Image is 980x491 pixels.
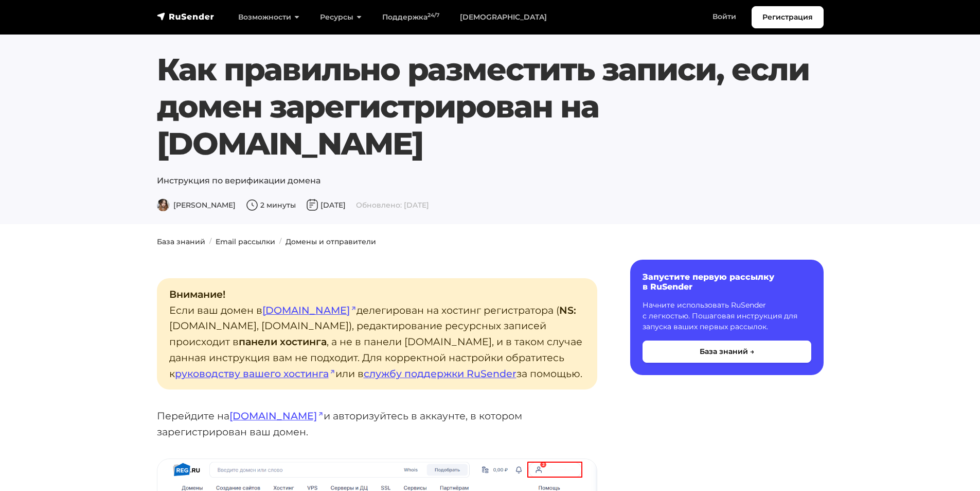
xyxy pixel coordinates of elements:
[630,260,824,375] a: Запустите первую рассылку в RuSender Начните использовать RuSender с легкостью. Пошаговая инструк...
[450,7,557,28] a: [DEMOGRAPHIC_DATA]
[157,278,597,390] p: Если ваш домен в делегирован на хостинг регистратора ( [DOMAIN_NAME], [DOMAIN_NAME]), редактирова...
[228,7,310,28] a: Возможности
[157,11,215,22] img: RuSender
[372,7,450,28] a: Поддержка24/7
[310,7,372,28] a: Ресурсы
[356,200,429,210] span: Обновлено: [DATE]
[175,367,335,380] a: руководству вашего хостинга
[364,367,516,380] a: службу поддержки RuSender
[643,341,811,363] button: База знаний →
[169,288,225,300] strong: Внимание!
[246,200,296,210] span: 2 минуты
[157,175,824,187] p: Инструкция по верификации домена
[559,304,576,316] strong: NS:
[157,200,236,210] span: [PERSON_NAME]
[427,12,439,19] sup: 24/7
[752,6,824,28] a: Регистрация
[229,410,324,422] a: [DOMAIN_NAME]
[239,335,327,348] strong: панели хостинга
[262,304,357,316] a: [DOMAIN_NAME]
[151,236,830,247] nav: breadcrumb
[306,200,346,210] span: [DATE]
[643,272,811,292] h6: Запустите первую рассылку в RuSender
[157,237,205,246] a: База знаний
[157,51,824,162] h1: Как правильно разместить записи, если домен зарегистрирован на [DOMAIN_NAME]
[306,199,318,211] img: Дата публикации
[643,300,811,332] p: Начните использовать RuSender с легкостью. Пошаговая инструкция для запуска ваших первых рассылок.
[216,237,275,246] a: Email рассылки
[286,237,376,246] a: Домены и отправители
[246,199,258,211] img: Время чтения
[157,408,597,439] p: Перейдите на и авторизуйтесь в аккаунте, в котором зарегистрирован ваш домен.
[702,6,746,27] a: Войти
